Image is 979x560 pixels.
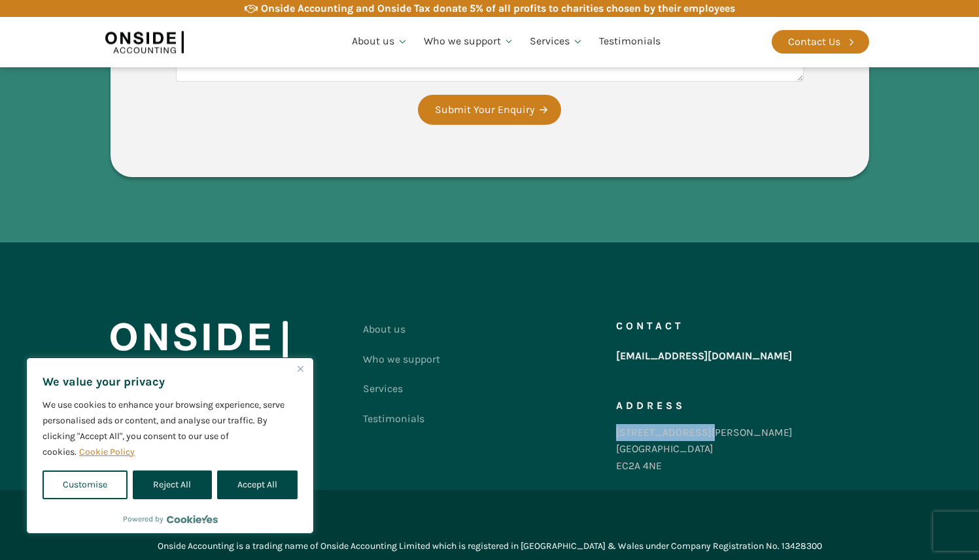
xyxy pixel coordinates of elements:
[788,33,840,50] div: Contact Us
[298,366,303,372] img: Close
[133,470,211,499] button: Reject All
[111,321,288,372] img: Onside Accounting
[26,357,314,534] div: We value your privacy
[416,20,523,64] a: Who we support
[43,470,128,499] button: Customise
[522,20,591,64] a: Services
[217,470,298,499] button: Accept All
[772,30,869,54] a: Contact Us
[363,374,440,404] a: Services
[616,401,685,411] h5: Address
[363,314,440,344] a: About us
[591,20,668,64] a: Testimonials
[616,344,792,368] a: [EMAIL_ADDRESS][DOMAIN_NAME]
[43,374,298,389] p: We value your privacy
[418,95,561,125] button: Submit Your Enquiry
[292,361,308,376] button: Close
[344,20,416,64] a: About us
[363,404,440,434] a: Testimonials
[158,539,822,553] div: Onside Accounting is a trading name of Onside Accounting Limited which is registered in [GEOGRAPH...
[363,344,440,374] a: Who we support
[167,515,218,523] a: Visit CookieYes website
[78,446,135,458] a: Cookie Policy
[105,27,184,57] img: Onside Accounting
[616,321,684,331] h5: Contact
[123,512,218,525] div: Powered by
[616,424,793,474] div: [STREET_ADDRESS][PERSON_NAME] [GEOGRAPHIC_DATA] EC2A 4NE
[43,397,298,460] p: We use cookies to enhance your browsing experience, serve personalised ads or content, and analys...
